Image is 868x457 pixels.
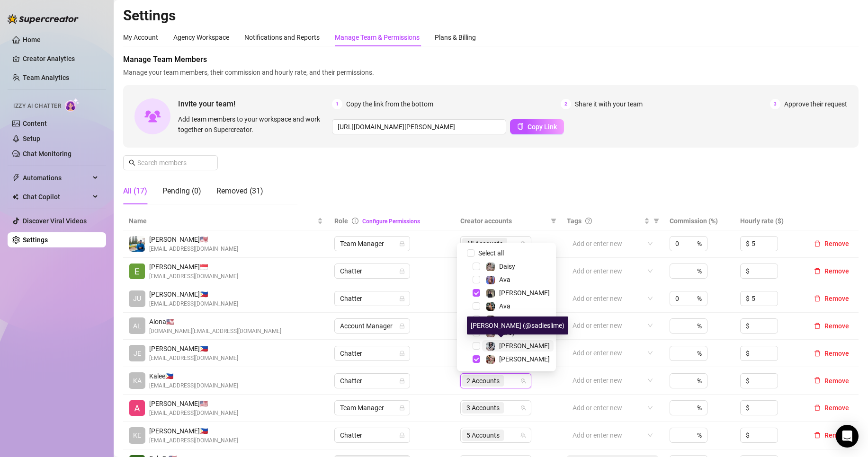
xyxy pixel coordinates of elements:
span: JE [134,348,141,359]
img: Emad Ataei [129,236,145,252]
span: Ava [499,302,510,310]
span: Remove [824,404,849,412]
span: lock [399,432,405,438]
button: Copy Link [510,119,564,134]
div: All (17) [123,185,147,197]
span: filter [653,218,659,224]
img: Eduardo Leon Jr [129,264,145,279]
span: 2 Accounts [462,375,504,387]
span: Select tree node [473,289,480,297]
span: filter [652,214,661,228]
img: Anna [486,355,495,364]
span: lock [399,351,405,356]
span: [PERSON_NAME] [499,316,550,323]
a: Setup [23,135,40,142]
span: [DOMAIN_NAME][EMAIL_ADDRESS][DOMAIN_NAME] [149,327,281,336]
img: Sadie [486,342,495,351]
span: [EMAIL_ADDRESS][DOMAIN_NAME] [149,409,238,418]
span: Izzy AI Chatter [13,102,61,111]
span: Chat Copilot [23,189,90,204]
span: Daisy [499,263,515,270]
span: delete [814,268,821,274]
span: lock [399,241,405,246]
span: 3 Accounts [466,403,500,413]
input: Search members [137,158,205,168]
h2: Settings [123,7,859,25]
span: Name [129,216,315,226]
span: KA [133,376,142,386]
span: Remove [824,267,849,275]
a: Team Analytics [23,74,69,81]
span: [PERSON_NAME] 🇵🇭 [149,426,238,436]
a: Creator Analytics [23,51,98,66]
span: delete [814,404,821,411]
span: JU [133,293,141,304]
span: Chatter [340,264,404,278]
span: Remove [824,350,849,357]
button: Remove [810,293,853,304]
span: Select tree node [473,276,480,283]
span: Creator accounts [460,216,547,226]
span: delete [814,240,821,247]
button: Remove [810,238,853,249]
span: [PERSON_NAME] 🇵🇭 [149,343,238,354]
span: [EMAIL_ADDRESS][DOMAIN_NAME] [149,272,238,281]
div: Agency Workspace [173,32,229,43]
span: delete [814,432,821,439]
span: lock [399,268,405,274]
span: 3 Accounts [462,402,504,413]
div: Plans & Billing [435,32,476,43]
div: Removed (31) [216,185,263,197]
span: info-circle [352,218,358,224]
div: [PERSON_NAME] (@sadieslime) [467,316,568,334]
span: Automations [23,170,90,185]
th: Commission (%) [664,212,734,230]
div: Pending (0) [162,185,201,197]
span: delete [814,323,821,329]
span: [PERSON_NAME] [499,289,550,297]
span: 5 Accounts [466,430,500,440]
button: Remove [810,375,853,387]
span: [PERSON_NAME] [499,342,550,350]
span: 3 [770,99,780,109]
img: AI Chatter [65,98,80,112]
span: Add team members to your workspace and work together on Supercreator. [178,114,328,135]
span: Kalee 🇵🇭 [149,371,238,381]
span: lock [399,323,405,329]
a: Home [23,36,41,44]
img: Paige [486,316,495,324]
img: logo-BBDzfeDw.svg [8,14,79,24]
span: [PERSON_NAME] 🇵🇭 [149,289,238,299]
span: [PERSON_NAME] 🇸🇬 [149,262,238,272]
span: Chatter [340,374,404,388]
div: Notifications and Reports [244,32,320,43]
span: Team Manager [340,401,404,415]
span: [PERSON_NAME] [499,355,550,363]
span: search [129,159,135,166]
img: Alexicon Ortiaga [129,400,145,416]
img: Daisy [486,263,495,271]
span: Select all [474,248,508,258]
span: copy [517,123,524,130]
span: [PERSON_NAME] 🇺🇸 [149,234,238,245]
button: Remove [810,430,853,441]
button: Remove [810,402,853,413]
span: 5 Accounts [462,430,504,441]
span: Remove [824,295,849,302]
span: All Accounts [462,238,507,249]
button: Remove [810,265,853,277]
span: delete [814,295,821,302]
span: team [520,432,526,438]
span: [EMAIL_ADDRESS][DOMAIN_NAME] [149,245,238,254]
a: Content [23,120,47,127]
span: Copy the link from the bottom [346,99,433,109]
div: My Account [123,32,158,43]
span: 2 Accounts [466,376,500,386]
a: Settings [23,236,48,244]
span: Remove [824,322,849,330]
span: Select tree node [473,263,480,270]
span: Ava [499,276,510,283]
span: KE [133,430,141,440]
span: filter [551,218,556,224]
span: question-circle [585,218,592,224]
